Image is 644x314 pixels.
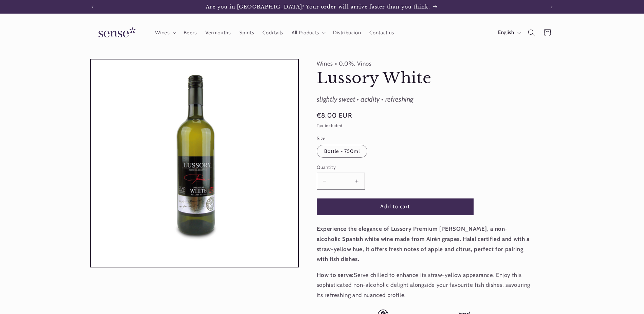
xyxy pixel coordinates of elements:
button: English [494,26,523,39]
a: Distribución [329,25,365,40]
button: Add to cart [317,198,474,215]
a: Spirits [235,25,258,40]
media-gallery: Gallery Viewer [90,59,299,267]
img: Sense [90,23,141,42]
summary: All Products [288,25,329,40]
summary: Wines [151,25,179,40]
label: Bottle - 750ml [317,145,368,158]
span: English [498,29,514,36]
span: Contact us [369,30,394,36]
span: Wines [155,30,169,36]
p: Serve chilled to enhance its straw-yellow appearance. Enjoy this sophisticated non-alcoholic deli... [317,270,531,300]
a: Sense [88,20,144,45]
strong: Experience the elegance of Lussory Premium [PERSON_NAME], a non-alcoholic Spanish white wine made... [317,225,530,262]
span: Beers [184,30,197,36]
a: Vermouths [201,25,235,40]
span: Spirits [239,30,254,36]
label: Quantity [317,164,474,171]
span: Cocktails [262,30,283,36]
span: €8,00 EUR [317,111,352,120]
legend: Size [317,135,326,142]
div: slightly sweet • acidity • refreshing [317,93,531,106]
span: Are you in [GEOGRAPHIC_DATA]? Your order will arrive faster than you think. [206,4,430,10]
a: Contact us [365,25,399,40]
h1: Lussory White [317,69,531,88]
span: Vermouths [205,30,231,36]
summary: Search [524,25,539,40]
strong: How to serve: [317,272,354,278]
span: Distribución [333,30,361,36]
span: All Products [292,30,319,36]
a: Cocktails [258,25,288,40]
a: Beers [179,25,201,40]
div: Tax included. [317,122,531,129]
